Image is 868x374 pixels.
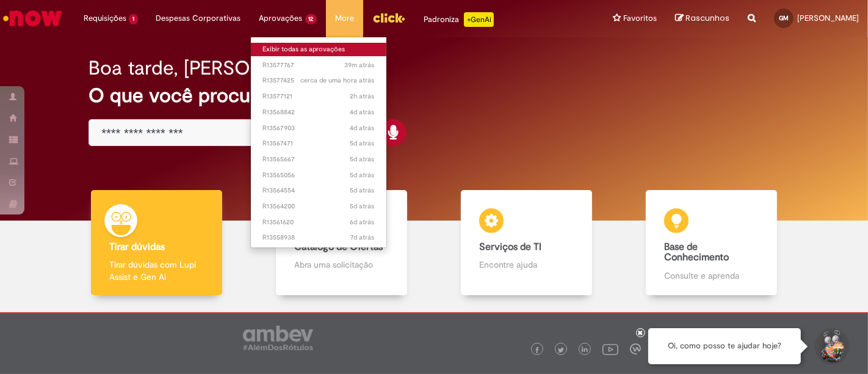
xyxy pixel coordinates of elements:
p: Abra uma solicitação [294,258,388,271]
p: Tirar dúvidas com Lupi Assist e Gen Ai [109,258,203,283]
time: 25/09/2025 10:15:22 [350,155,374,164]
span: R13577121 [263,92,375,101]
span: Despesas Corporativas [156,12,241,24]
a: Aberto R13565667 : [251,153,387,166]
button: Iniciar Conversa de Suporte [813,328,850,365]
time: 24/09/2025 09:01:09 [350,218,374,227]
a: Aberto R13558938 : [251,231,387,244]
span: 6d atrás [350,218,374,227]
span: R13565056 [263,170,375,180]
h2: Boa tarde, [PERSON_NAME] [89,57,336,79]
span: 5d atrás [350,170,374,180]
a: Aberto R13577425 : [251,74,387,87]
span: R13564200 [263,202,375,211]
span: 5d atrás [350,202,374,211]
ul: Aprovações [250,37,388,248]
time: 29/09/2025 15:31:50 [344,61,374,70]
span: cerca de uma hora atrás [300,76,374,85]
span: R13567903 [263,123,375,133]
span: 7d atrás [350,233,374,242]
a: Aberto R13567903 : [251,122,387,135]
span: [PERSON_NAME] [797,13,859,23]
span: Rascunhos [685,12,729,24]
a: Aberto R13565056 : [251,169,387,182]
img: ServiceNow [1,6,64,31]
a: Aberto R13567471 : [251,137,387,150]
div: Padroniza [424,12,494,27]
span: 5d atrás [350,155,374,164]
img: logo_footer_ambev_rotulo_gray.png [243,326,313,350]
a: Aberto R13564200 : [251,200,387,213]
span: R13561620 [263,218,375,227]
span: 4d atrás [350,108,374,117]
span: R13565667 [263,155,375,164]
a: Aberto R13577767 : [251,59,387,72]
span: More [335,12,354,24]
img: logo_footer_workplace.png [630,343,641,354]
a: Serviços de TI Encontre ajuda [434,190,619,296]
a: Aberto R13564554 : [251,184,387,197]
span: R13577767 [263,61,375,70]
span: Requisições [84,12,126,24]
h2: O que você procura hoje? [89,85,779,106]
img: logo_footer_facebook.png [534,347,540,353]
b: Base de Conhecimento [664,241,729,264]
a: Rascunhos [675,13,729,24]
a: Aberto R13577121 : [251,90,387,103]
span: 5d atrás [350,186,374,195]
b: Serviços de TI [479,241,541,253]
span: 4d atrás [350,123,374,133]
time: 25/09/2025 08:13:34 [350,170,374,180]
a: Base de Conhecimento Consulte e aprenda [619,190,804,296]
span: R13568842 [263,108,375,117]
time: 29/09/2025 14:09:37 [350,92,374,101]
div: Oi, como posso te ajudar hoje? [648,328,801,364]
time: 25/09/2025 15:44:26 [350,139,374,148]
span: R13558938 [263,233,375,243]
img: click_logo_yellow_360x200.png [372,9,405,27]
a: Catálogo de Ofertas Abra uma solicitação [249,190,434,296]
a: Aberto R13561620 : [251,216,387,229]
p: Consulte e aprenda [664,269,758,282]
span: 2h atrás [350,92,374,101]
time: 26/09/2025 04:27:22 [350,108,374,117]
span: 12 [305,14,317,24]
time: 24/09/2025 16:51:57 [350,202,374,211]
span: 5d atrás [350,139,374,148]
p: Encontre ajuda [479,258,573,271]
span: R13577425 [263,76,375,86]
img: logo_footer_linkedin.png [582,346,588,354]
time: 24/09/2025 17:44:39 [350,186,374,195]
img: logo_footer_youtube.png [602,341,618,357]
a: Tirar dúvidas Tirar dúvidas com Lupi Assist e Gen Ai [64,190,249,296]
b: Tirar dúvidas [109,241,165,253]
span: 1 [129,14,138,24]
time: 29/09/2025 14:48:50 [300,76,374,85]
span: R13567471 [263,139,375,148]
a: Aberto R13568842 : [251,106,387,119]
span: R13564554 [263,186,375,196]
p: +GenAi [464,12,494,27]
span: GM [779,14,789,22]
time: 23/09/2025 12:57:58 [350,233,374,242]
span: Aprovações [259,12,303,24]
a: Exibir todas as aprovações [251,43,387,56]
span: Favoritos [623,12,657,24]
img: logo_footer_twitter.png [558,347,564,353]
span: 39m atrás [344,61,374,70]
time: 25/09/2025 16:38:34 [350,123,374,133]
